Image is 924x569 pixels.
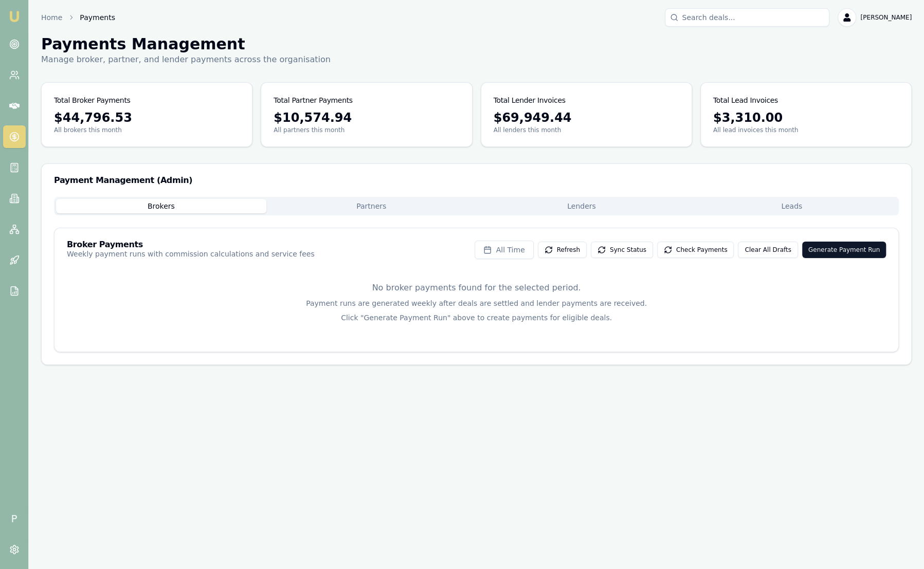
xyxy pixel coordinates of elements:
[538,242,587,258] button: Refresh
[591,242,653,258] button: Sync Status
[665,8,829,27] input: Search deals
[41,35,331,53] h1: Payments Management
[274,95,352,105] h3: Total Partner Payments
[80,12,115,23] span: Payments
[54,109,240,126] div: $44,796.53
[67,249,315,259] p: Weekly payment runs with commission calculations and service fees
[41,12,62,23] a: Home
[67,241,315,249] h3: Broker Payments
[494,95,566,105] h3: Total Lender Invoices
[686,199,897,213] button: Leads
[274,126,459,134] p: All partners this month
[657,242,734,258] button: Check Payments
[54,126,240,134] p: All brokers this month
[494,109,679,126] div: $69,949.44
[802,242,886,258] button: Generate Payment Run
[496,245,524,255] span: All Time
[713,109,899,126] div: $3,310.00
[274,109,459,126] div: $10,574.94
[738,242,798,258] button: Clear All Drafts
[56,199,266,213] button: Brokers
[3,507,26,530] span: P
[860,13,912,22] span: [PERSON_NAME]
[41,53,331,66] p: Manage broker, partner, and lender payments across the organisation
[67,282,886,294] p: No broker payments found for the selected period.
[54,95,130,105] h3: Total Broker Payments
[67,298,886,308] p: Payment runs are generated weekly after deals are settled and lender payments are received.
[266,199,477,213] button: Partners
[477,199,687,213] button: Lenders
[54,176,899,185] h3: Payment Management (Admin)
[713,126,899,134] p: All lead invoices this month
[494,126,679,134] p: All lenders this month
[67,313,886,323] p: Click "Generate Payment Run" above to create payments for eligible deals.
[713,95,778,105] h3: Total Lead Invoices
[8,10,21,23] img: emu-icon-u.png
[41,12,115,23] nav: breadcrumb
[475,241,533,259] button: All Time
